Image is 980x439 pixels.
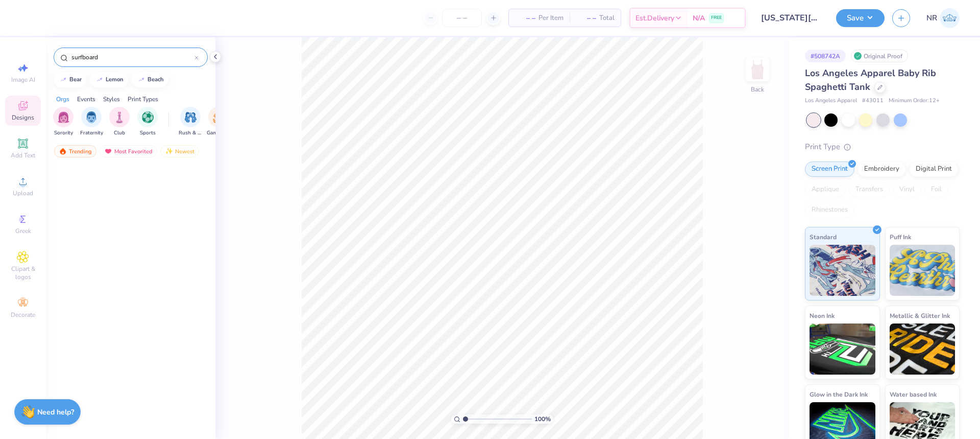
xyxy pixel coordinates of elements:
[442,9,482,27] input: – –
[11,151,35,159] span: Add Text
[179,107,202,137] div: filter for Rush & Bid
[805,67,936,93] span: Los Angeles Apparel Baby Rib Spaghetti Tank
[109,107,130,137] button: filter button
[11,76,35,84] span: Image AI
[924,182,948,197] div: Foil
[805,97,857,105] span: Los Angeles Apparel
[179,107,202,137] button: filter button
[926,12,937,24] span: NR
[538,13,563,24] span: Per Item
[103,95,120,104] div: Styles
[142,111,154,123] img: Sports Image
[140,129,156,137] span: Sports
[753,8,828,28] input: Untitled Design
[137,107,158,137] div: filter for Sports
[893,182,921,197] div: Vinyl
[926,8,960,28] a: NR
[12,113,34,122] span: Designs
[80,107,103,137] button: filter button
[59,148,67,155] img: trending.gif
[100,145,157,157] div: Most Favorited
[54,129,73,137] span: Sorority
[851,50,908,62] div: Original Proof
[128,95,158,104] div: Print Types
[53,107,73,137] div: filter for Sorority
[805,161,854,177] div: Screen Print
[109,107,130,137] div: filter for Club
[810,389,868,400] span: Glow in the Dark Ink
[711,14,722,21] span: FREE
[80,129,103,137] span: Fraternity
[15,227,31,235] span: Greek
[95,77,104,83] img: trend_line.gif
[165,148,173,155] img: Newest.gif
[576,13,596,24] span: – –
[77,95,95,104] div: Events
[836,9,885,27] button: Save
[909,161,959,177] div: Digital Print
[805,202,854,218] div: Rhinestones
[58,111,69,123] img: Sorority Image
[137,107,158,137] button: filter button
[207,129,230,137] span: Game Day
[69,77,82,82] div: bear
[70,52,194,62] input: Try "Alpha"
[810,232,837,242] span: Standard
[810,245,875,296] img: Standard
[56,95,69,104] div: Orgs
[599,13,615,24] span: Total
[751,85,764,94] div: Back
[185,111,197,123] img: Rush & Bid Image
[805,141,960,153] div: Print Type
[849,182,890,197] div: Transfers
[37,407,74,417] strong: Need help?
[86,111,97,123] img: Fraternity Image
[132,72,168,87] button: beach
[810,310,835,321] span: Neon Ink
[534,414,551,424] span: 100 %
[890,245,955,296] img: Puff Ink
[693,13,705,24] span: N/A
[179,129,202,137] span: Rush & Bid
[54,72,86,87] button: bear
[160,145,199,157] div: Newest
[90,72,128,87] button: lemon
[940,8,960,28] img: Niki Roselle Tendencia
[207,107,230,137] button: filter button
[635,13,674,24] span: Est. Delivery
[54,145,96,157] div: Trending
[104,148,112,155] img: most_fav.gif
[890,232,911,242] span: Puff Ink
[890,310,950,321] span: Metallic & Glitter Ink
[5,265,41,281] span: Clipart & logos
[114,111,125,123] img: Club Image
[515,13,535,24] span: – –
[106,77,124,82] div: lemon
[137,77,145,83] img: trend_line.gif
[213,111,225,123] img: Game Day Image
[11,311,35,319] span: Decorate
[59,77,67,83] img: trend_line.gif
[207,107,230,137] div: filter for Game Day
[80,107,103,137] div: filter for Fraternity
[53,107,73,137] button: filter button
[13,189,33,197] span: Upload
[889,97,940,105] span: Minimum Order: 12 +
[862,97,884,105] span: # 43011
[857,161,906,177] div: Embroidery
[114,129,125,137] span: Club
[890,389,937,400] span: Water based Ink
[148,77,164,82] div: beach
[805,182,846,197] div: Applique
[890,324,955,375] img: Metallic & Glitter Ink
[805,50,846,62] div: # 508742A
[747,59,768,80] img: Back
[810,324,875,375] img: Neon Ink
